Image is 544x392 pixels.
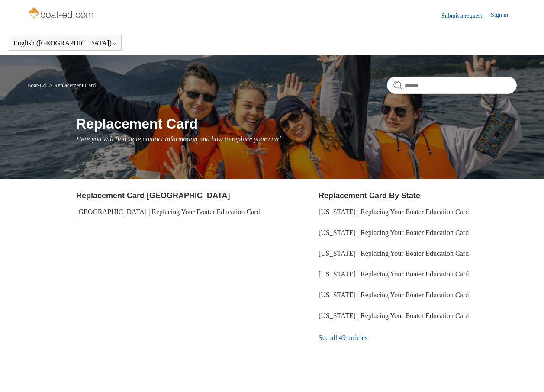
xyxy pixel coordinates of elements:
[76,113,517,134] h1: Replacement Card
[27,82,48,88] li: Boat-Ed
[319,291,469,299] a: [US_STATE] | Replacing Your Boater Education Card
[27,82,46,88] a: Boat-Ed
[319,208,469,215] a: [US_STATE] | Replacing Your Boater Education Card
[319,326,517,350] a: See all 49 articles
[76,208,260,215] a: [GEOGRAPHIC_DATA] | Replacing Your Boater Education Card
[319,191,420,200] a: Replacement Card By State
[13,39,117,47] button: English ([GEOGRAPHIC_DATA])
[76,191,230,200] a: Replacement Card [GEOGRAPHIC_DATA]
[319,312,469,319] a: [US_STATE] | Replacing Your Boater Education Card
[441,11,491,20] a: Submit a request
[319,270,469,278] a: [US_STATE] | Replacing Your Boater Education Card
[27,5,96,22] img: Boat-Ed Help Center home page
[76,134,517,145] p: Here you will find state contact information and how to replace your card.
[319,229,469,236] a: [US_STATE] | Replacing Your Boater Education Card
[387,77,517,94] input: Search
[47,82,96,88] li: Replacement Card
[319,250,469,257] a: [US_STATE] | Replacing Your Boater Education Card
[491,10,517,21] a: Sign in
